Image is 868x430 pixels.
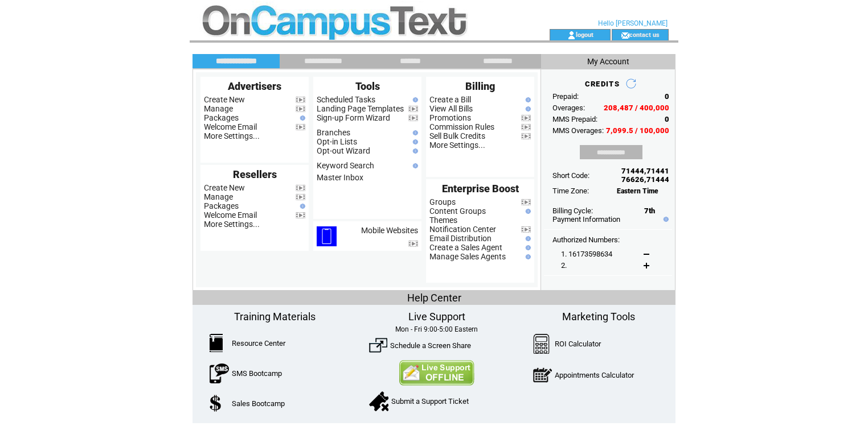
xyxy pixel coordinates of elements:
img: help.gif [410,139,418,144]
a: Resource Center [232,339,285,348]
img: video.png [408,241,418,247]
span: CREDITS [585,80,620,88]
img: ScreenShare.png [369,336,387,354]
span: Time Zone: [552,187,589,195]
span: Tools [355,80,380,92]
span: 208,487 / 400,000 [604,104,669,112]
span: Billing [465,80,495,92]
img: help.gif [297,204,305,209]
span: MMS Prepaid: [552,115,597,123]
img: help.gif [523,254,531,259]
span: Training Materials [234,311,316,323]
span: Overages: [552,104,585,112]
img: Contact Us [399,360,474,386]
span: Live Support [408,311,465,323]
img: SalesBootcamp.png [210,395,223,412]
img: video.png [408,115,418,121]
a: More Settings... [204,131,260,140]
a: Keyword Search [317,161,374,170]
img: video.png [408,106,418,112]
span: Authorized Numbers: [552,235,620,244]
a: Manage [204,192,233,201]
a: Create a Sales Agent [429,243,502,252]
img: video.png [521,226,531,233]
img: video.png [521,199,531,205]
a: Landing Page Templates [317,104,404,113]
img: video.png [296,124,305,130]
span: 7th [644,206,655,215]
img: video.png [296,106,305,112]
span: Enterprise Boost [442,183,519,195]
a: Manage [204,104,233,113]
a: Sales Bootcamp [232,399,285,408]
span: Marketing Tools [562,311,635,323]
span: 2. [561,261,567,270]
img: SupportTicket.png [369,391,388,411]
a: Content Groups [429,206,486,216]
span: Prepaid: [552,92,579,101]
span: Hello [PERSON_NAME] [598,19,668,27]
img: help.gif [523,97,531,102]
img: help.gif [410,148,418,154]
img: video.png [296,97,305,103]
img: video.png [521,133,531,139]
a: Groups [429,197,456,206]
img: video.png [296,212,305,218]
a: Create New [204,95,245,104]
img: help.gif [523,106,531,111]
img: help.gif [523,236,531,241]
a: Scheduled Tasks [317,95,375,104]
a: Opt-in Lists [317,137,357,146]
img: video.png [521,124,531,130]
a: Notification Center [429,225,496,234]
a: Packages [204,201,239,210]
span: Mon - Fri 9:00-5:00 Eastern [395,325,478,333]
a: Master Inbox [317,173,363,182]
img: help.gif [410,130,418,135]
a: Promotions [429,113,471,122]
img: SMSBootcamp.png [210,363,229,383]
a: Create a Bill [429,95,471,104]
img: Calculator.png [533,334,550,354]
img: help.gif [297,115,305,121]
a: logout [576,31,593,38]
img: help.gif [410,97,418,102]
a: Sell Bulk Credits [429,131,485,140]
a: Mobile Websites [361,226,418,235]
span: Resellers [233,168,277,180]
a: Themes [429,216,457,225]
span: Eastern Time [617,187,658,195]
img: help.gif [523,209,531,214]
a: Manage Sales Agents [429,252,506,261]
span: Help Center [407,292,461,304]
span: My Account [587,57,629,66]
a: Packages [204,113,239,122]
a: Sign-up Form Wizard [317,113,390,122]
a: More Settings... [429,140,485,150]
span: 0 [665,92,669,101]
a: Opt-out Wizard [317,146,370,155]
span: 0 [665,115,669,123]
a: Welcome Email [204,210,257,220]
a: Branches [317,128,350,137]
img: ResourceCenter.png [210,334,223,352]
img: help.gif [410,163,418,168]
span: Billing Cycle: [552,206,593,215]
span: 1. 16173598634 [561,250,612,258]
a: More Settings... [204,220,260,229]
a: contact us [629,31,660,38]
img: help.gif [661,217,669,222]
span: Advertisers [228,80,281,92]
img: video.png [521,115,531,121]
img: account_icon.gif [567,31,576,40]
img: help.gif [523,245,531,250]
a: SMS Bootcamp [232,369,282,378]
span: MMS Overages: [552,126,604,135]
img: contact_us_icon.gif [621,31,629,40]
img: video.png [296,185,305,191]
span: Short Code: [552,171,589,180]
img: AppointmentCalc.png [533,365,552,385]
a: Commission Rules [429,122,494,131]
a: Welcome Email [204,122,257,131]
a: Submit a Support Ticket [391,397,469,406]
